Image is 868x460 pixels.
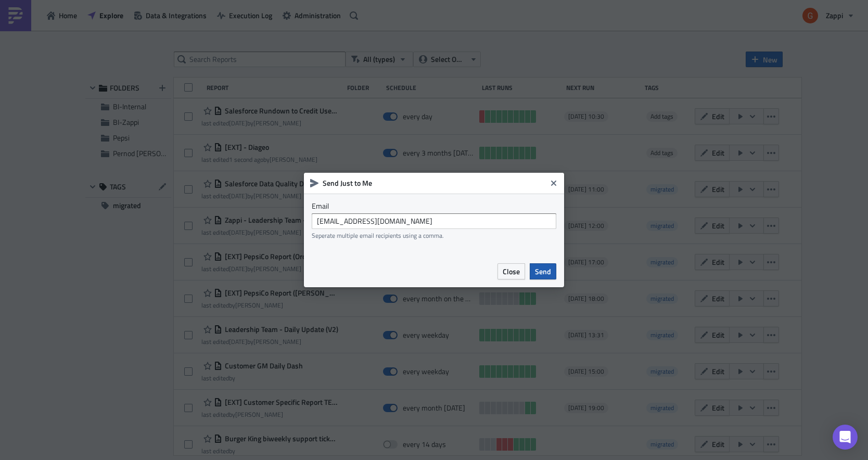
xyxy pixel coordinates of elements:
span: Close [503,266,520,277]
div: Open Intercom Messenger [833,425,858,450]
button: Close [497,263,525,279]
button: Close [546,175,561,191]
div: Seperate multiple email recipients using a comma. [312,232,556,239]
button: Send [530,263,556,279]
span: Send [535,266,551,277]
label: Email [312,201,556,211]
h6: Send Just to Me [323,178,546,188]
